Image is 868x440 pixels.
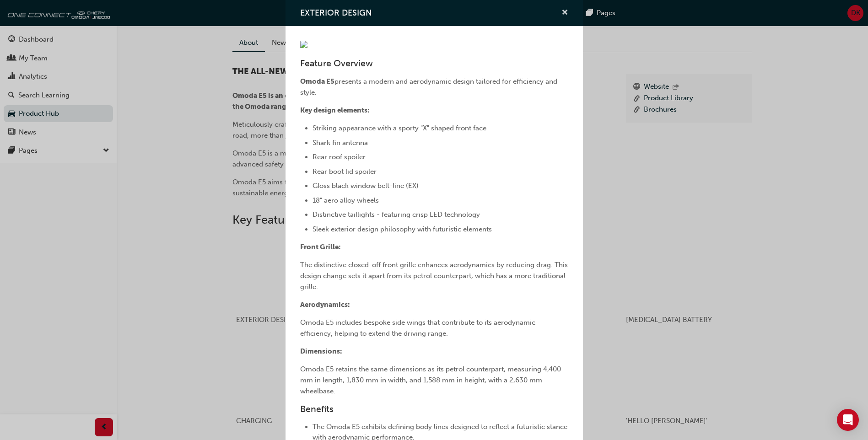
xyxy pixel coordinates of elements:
span: Key design elements: [300,106,370,114]
span: Omoda E5 retains the same dimensions as its petrol counterpart, measuring 4,400 mm in length, 1,8... [300,365,563,395]
h3: Feature Overview [300,58,568,69]
span: Omoda E5 includes bespoke side wings that contribute to its aerodynamic efficiency, helping to ex... [300,318,537,338]
span: Omoda E5 [300,77,334,86]
span: Sleek exterior design philosophy with futuristic elements [313,225,492,233]
span: EXTERIOR DESIGN [300,8,372,18]
span: Gloss black window belt-line (EX) [313,182,419,190]
span: Dimensions: [300,347,342,355]
span: The distinctive closed-off front grille enhances aerodynamics by reducing drag. This design chang... [300,261,570,291]
span: Rear boot lid spoiler [313,167,377,176]
span: Striking appearance with a sporty "X" shaped front face [313,124,486,132]
button: cross-icon [561,7,568,19]
span: presents a modern and aerodynamic design tailored for efficiency and style. [300,77,559,97]
span: Front Grille: [300,243,341,251]
span: Distinctive taillights - featuring crisp LED technology [313,210,480,219]
span: 18” aero alloy wheels [313,196,379,204]
span: Shark fin antenna [313,139,368,147]
span: Rear roof spoiler [313,153,366,161]
span: Aerodynamics: [300,300,350,309]
span: cross-icon [561,9,568,17]
img: f803d298-28af-46d3-933e-d50f11b9737f.jpg [300,41,307,48]
div: Open Intercom Messenger [837,409,859,431]
h3: Benefits [300,404,568,414]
